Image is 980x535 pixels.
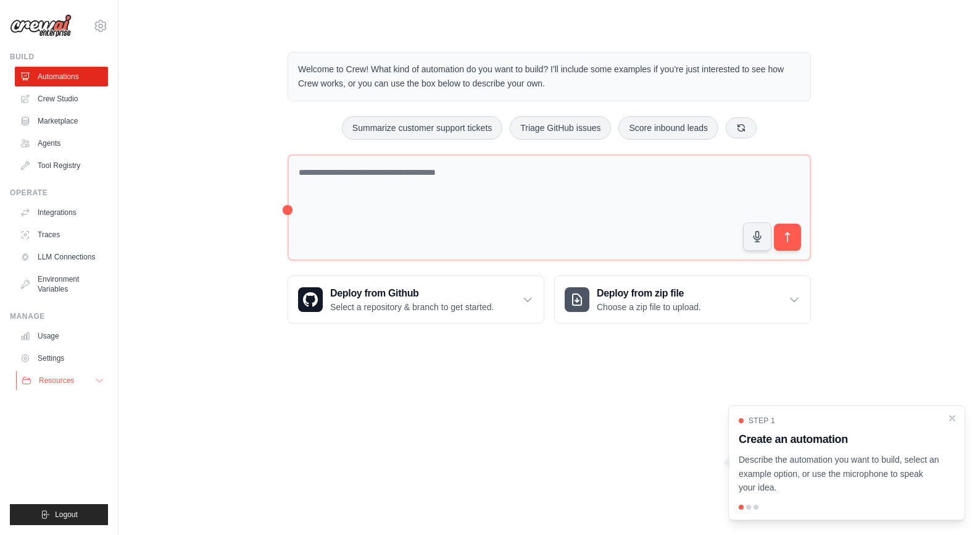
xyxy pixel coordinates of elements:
[15,89,108,109] a: Crew Studio
[15,133,108,153] a: Agents
[597,301,701,313] p: Choose a zip file to upload.
[739,431,940,448] h3: Create an automation
[55,510,78,520] span: Logout
[330,301,494,313] p: Select a repository & branch to get started.
[10,311,108,321] div: Manage
[15,348,108,368] a: Settings
[947,413,957,423] button: Close walkthrough
[10,52,108,62] div: Build
[15,203,108,222] a: Integrations
[15,269,108,299] a: Environment Variables
[16,371,109,390] button: Resources
[618,116,718,140] button: Score inbound leads
[10,188,108,198] div: Operate
[15,156,108,175] a: Tool Registry
[15,225,108,245] a: Traces
[918,476,980,535] iframe: Chat Widget
[39,376,74,385] span: Resources
[597,286,701,301] h3: Deploy from zip file
[15,111,108,131] a: Marketplace
[298,62,800,91] p: Welcome to Crew! What kind of automation do you want to build? I'll include some examples if you'...
[749,416,775,426] span: Step 1
[15,247,108,267] a: LLM Connections
[510,116,611,140] button: Triage GitHub issues
[10,504,108,525] button: Logout
[330,286,494,301] h3: Deploy from Github
[739,453,940,495] p: Describe the automation you want to build, select an example option, or use the microphone to spe...
[342,116,502,140] button: Summarize customer support tickets
[15,67,108,86] a: Automations
[10,14,72,38] img: Logo
[15,326,108,346] a: Usage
